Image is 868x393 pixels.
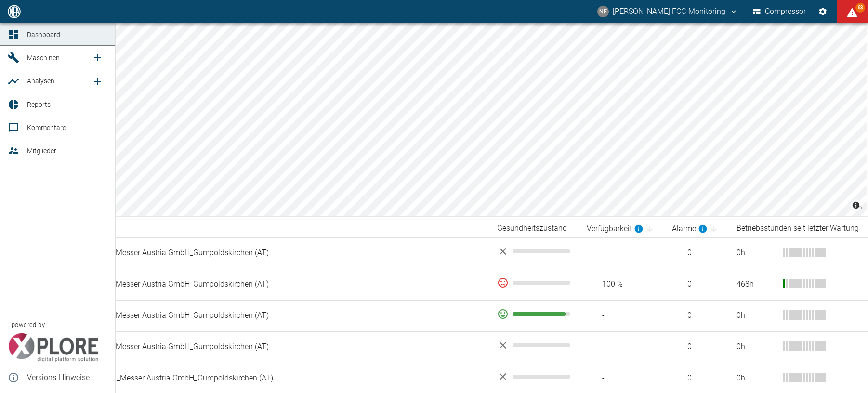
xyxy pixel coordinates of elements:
span: 0 [672,341,721,353]
span: Mitglieder [27,147,56,155]
span: Maschinen [27,54,60,62]
div: No data [497,371,571,382]
span: powered by [12,320,45,329]
span: - [587,310,657,321]
canvas: Map [27,23,867,216]
div: berechnet für die letzten 7 Tage [587,223,644,235]
span: 100 % [587,279,657,290]
div: 92 % [497,308,571,320]
span: Kommentare [27,124,66,131]
div: berechnet für die letzten 7 Tage [672,223,708,235]
span: 68 [855,3,865,13]
span: Analysen [27,77,54,85]
div: 0 h [736,373,775,384]
a: new /analyses/list/0 [88,72,107,91]
span: 0 [672,373,721,384]
div: 0 h [736,310,775,321]
img: logo [7,5,22,18]
span: Reports [27,101,51,108]
th: Gesundheitszustand [489,220,579,237]
td: 04.2115_V8_Messer Austria GmbH_Gumpoldskirchen (AT) [64,300,489,331]
div: No data [497,246,571,257]
td: 06.2747_V9_Messer Austria GmbH_Gumpoldskirchen (AT) [64,331,489,363]
span: - [587,373,657,384]
span: Dashboard [27,31,60,39]
button: fcc-monitoring@neuman-esser.com [596,3,739,20]
div: 0 h [736,341,775,353]
span: - [587,341,657,353]
span: 0 [672,310,721,321]
img: Xplore Logo [8,333,99,362]
div: 468 h [736,279,775,290]
div: NF [597,6,609,17]
div: 0 h [736,248,775,259]
div: 0 % [497,277,571,288]
td: 02.2294_V7_Messer Austria GmbH_Gumpoldskirchen (AT) [64,269,489,300]
td: 01.2163_V6_Messer Austria GmbH_Gumpoldskirchen (AT) [64,237,489,269]
span: 0 [672,248,721,259]
span: 0 [672,279,721,290]
button: Compressor [751,3,808,20]
button: Einstellungen [814,3,831,20]
th: Betriebsstunden seit letzter Wartung [729,220,868,237]
div: No data [497,340,571,351]
span: - [587,248,657,259]
span: Versions-Hinweise [27,372,107,383]
a: new /machines [88,48,107,67]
